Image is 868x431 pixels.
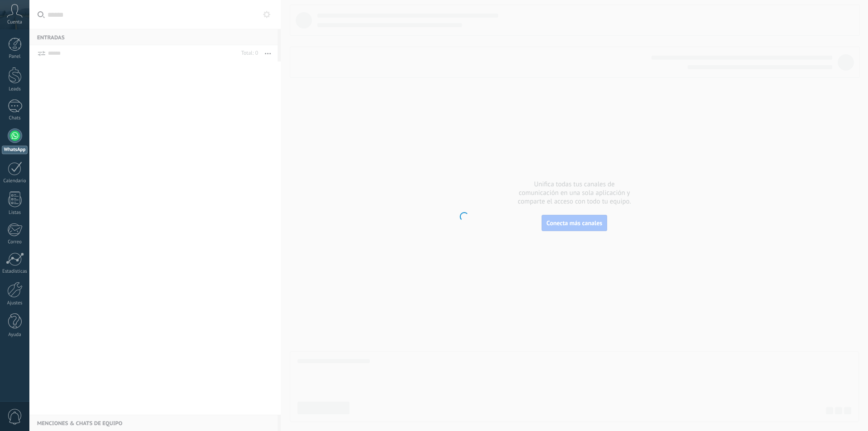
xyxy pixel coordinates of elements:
div: Estadísticas [2,269,28,275]
div: Ayuda [2,332,28,338]
div: Leads [2,86,28,92]
div: Panel [2,54,28,60]
span: Cuenta [7,19,22,25]
div: Listas [2,210,28,216]
div: Ajustes [2,300,28,306]
div: WhatsApp [2,146,28,154]
div: Chats [2,115,28,121]
div: Calendario [2,178,28,184]
div: Correo [2,239,28,245]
